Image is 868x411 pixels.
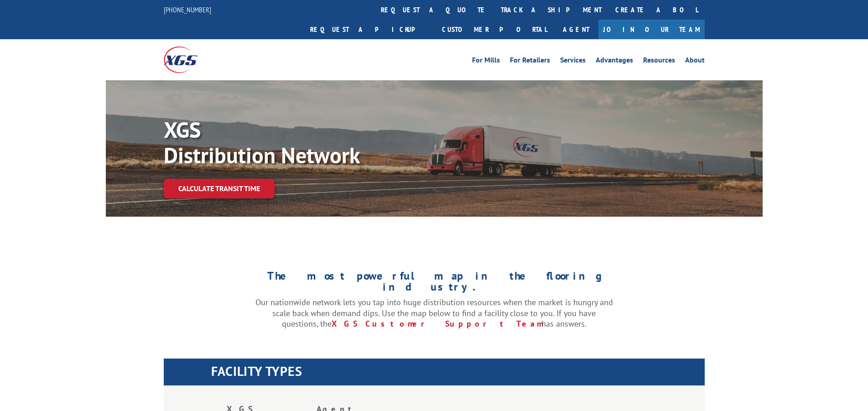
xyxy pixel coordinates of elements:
[211,365,705,382] h1: FACILITY TYPES
[332,318,541,329] a: XGS Customer Support Team
[685,57,705,67] a: About
[303,20,435,39] a: Request a pickup
[643,57,675,67] a: Resources
[560,57,586,67] a: Services
[472,57,500,67] a: For Mills
[598,20,705,39] a: Join Our Team
[164,5,211,14] a: [PHONE_NUMBER]
[596,57,633,67] a: Advantages
[255,271,613,297] h1: The most powerful map in the flooring industry.
[255,297,613,329] p: Our nationwide network lets you tap into huge distribution resources when the market is hungry an...
[164,117,437,168] p: XGS Distribution Network
[164,179,275,198] a: Calculate transit time
[554,20,598,39] a: Agent
[435,20,554,39] a: Customer Portal
[510,57,550,67] a: For Retailers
